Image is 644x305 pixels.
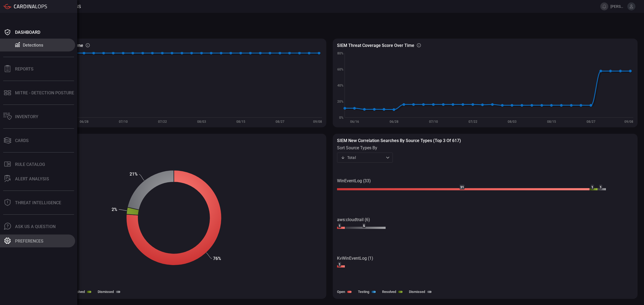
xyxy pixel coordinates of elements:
text: 0% [339,116,343,120]
text: 08/15 [547,120,556,124]
text: 07/10 [119,120,128,124]
text: 06/16 [350,120,359,124]
text: 1 [600,185,602,189]
text: 2% [112,207,117,212]
div: Rule Catalog [15,162,45,167]
span: [PERSON_NAME][EMAIL_ADDRESS][PERSON_NAME][DOMAIN_NAME] [610,4,625,9]
div: Dashboard [15,30,40,35]
text: WinEventLog (33) [337,178,371,183]
label: Resolved [382,290,396,294]
label: Dismissed [98,290,114,294]
text: 08/03 [197,120,206,124]
div: Threat Intelligence [15,200,61,205]
div: MITRE - Detection Posture [15,90,74,95]
text: 06/28 [390,120,398,124]
text: 09/08 [624,120,633,124]
text: aws:cloudtrail (6) [337,217,370,222]
div: Reports [15,66,34,72]
text: 80% [337,51,343,55]
div: Total [341,155,384,160]
label: Open [337,290,345,294]
text: 07/22 [158,120,167,124]
text: 08/15 [236,120,245,124]
div: ALERT ANALYSIS [15,176,49,181]
div: Ask Us A Question [15,224,56,229]
h3: SIEM New correlation searches by source types (Top 3 of 617) [337,138,633,143]
text: 20% [337,100,343,103]
text: 08/03 [508,120,517,124]
text: 31 [460,185,464,189]
text: 09/08 [313,120,322,124]
h3: SIEM Threat coverage score over time [337,43,414,48]
text: 08/27 [276,120,284,124]
text: 21% [130,172,138,177]
label: Testing [358,290,369,294]
div: Cards [15,138,29,143]
text: 5 [363,224,365,228]
text: 1 [339,263,341,266]
label: Resolved [71,290,85,294]
text: 07/10 [429,120,438,124]
div: Detections [23,43,43,48]
div: Preferences [15,239,43,244]
text: 08/27 [587,120,595,124]
label: Dismissed [409,290,425,294]
text: 06/28 [80,120,89,124]
div: Inventory [15,114,38,119]
text: 40% [337,84,343,87]
text: 1 [339,224,341,228]
text: 76% [213,256,221,261]
text: 1 [591,185,593,189]
text: 60% [337,68,343,71]
label: sort source types by [337,145,393,150]
text: 07/22 [469,120,477,124]
text: KvWinEventLog (1) [337,256,373,261]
